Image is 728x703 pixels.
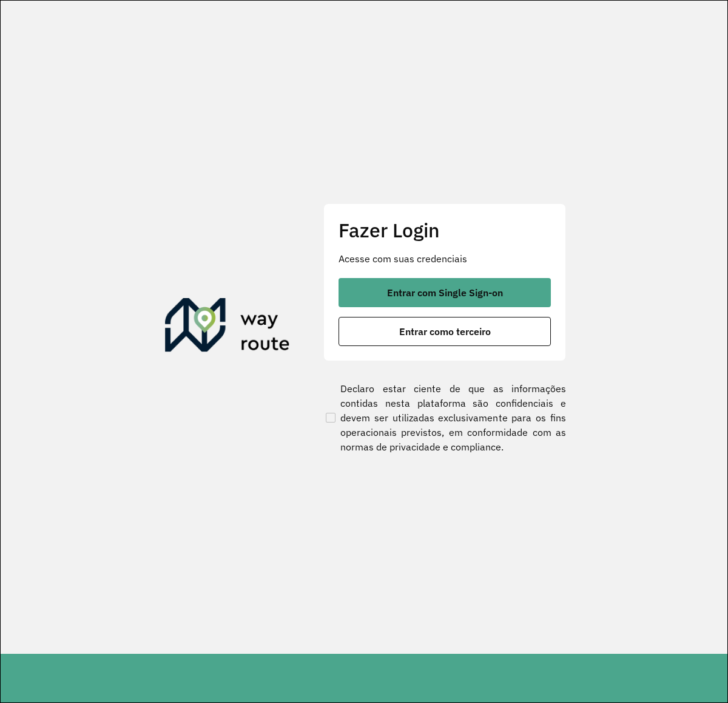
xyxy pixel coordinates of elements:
[339,317,551,346] button: button
[339,278,551,307] button: button
[387,288,503,297] span: Entrar com Single Sign-on
[339,219,551,242] h2: Fazer Login
[165,298,290,356] img: Roteirizador AmbevTech
[339,251,551,266] p: Acesse com suas credenciais
[399,327,491,336] span: Entrar como terceiro
[323,381,566,454] label: Declaro estar ciente de que as informações contidas nesta plataforma são confidenciais e devem se...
